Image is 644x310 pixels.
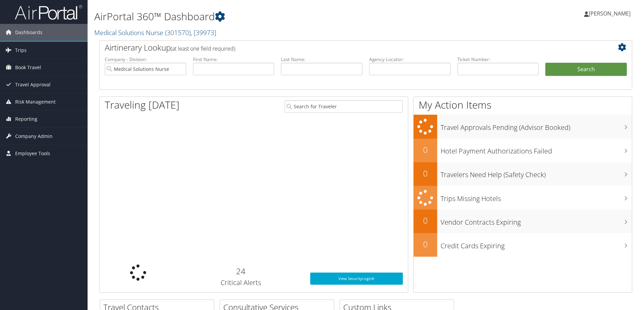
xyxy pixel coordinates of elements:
span: ( 301570 ) [165,28,191,37]
h3: Vendor Contracts Expiring [441,214,632,227]
label: Company - Division: [105,56,186,63]
h2: 0 [414,238,437,250]
span: Reporting [15,111,37,128]
h2: 0 [414,215,437,226]
h3: Credit Cards Expiring [441,238,632,251]
a: Trips Missing Hotels [414,186,632,210]
a: 0Credit Cards Expiring [414,233,632,257]
span: Dashboards [15,24,42,41]
a: 0Hotel Payment Authorizations Failed [414,139,632,162]
input: Search for Traveler [285,100,403,113]
a: [PERSON_NAME] [584,3,637,24]
span: Travel Approval [15,76,51,93]
a: Travel Approvals Pending (Advisor Booked) [414,115,632,139]
a: 0Travelers Need Help (Safety Check) [414,162,632,186]
span: Risk Management [15,93,56,110]
a: Medical Solutions Nurse [94,28,216,37]
label: Ticket Number: [457,56,539,63]
h3: Hotel Payment Authorizations Failed [441,143,632,156]
h3: Trips Missing Hotels [441,191,632,203]
span: Trips [15,42,27,59]
label: Last Name: [281,56,362,63]
h2: 0 [414,144,437,156]
span: (at least one field required) [171,45,235,52]
label: First Name: [193,56,275,63]
span: Company Admin [15,128,53,145]
h1: My Action Items [414,98,632,112]
span: Employee Tools [15,145,50,162]
h1: Traveling [DATE] [105,98,180,112]
span: [PERSON_NAME] [589,10,631,17]
a: 0Vendor Contracts Expiring [414,209,632,233]
h2: 0 [414,168,437,179]
h3: Travelers Need Help (Safety Check) [441,167,632,179]
h3: Critical Alerts [182,278,300,287]
button: Search [545,63,627,76]
h2: Airtinerary Lookup [105,42,582,53]
h1: AirPortal 360™ Dashboard [94,9,456,24]
img: airportal-logo.png [15,4,82,20]
h2: 24 [182,265,300,277]
h3: Travel Approvals Pending (Advisor Booked) [441,119,632,132]
a: View SecurityLogic® [310,273,403,285]
label: Agency Locator: [369,56,451,63]
span: , [ 39973 ] [191,28,216,37]
span: Book Travel [15,59,41,76]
